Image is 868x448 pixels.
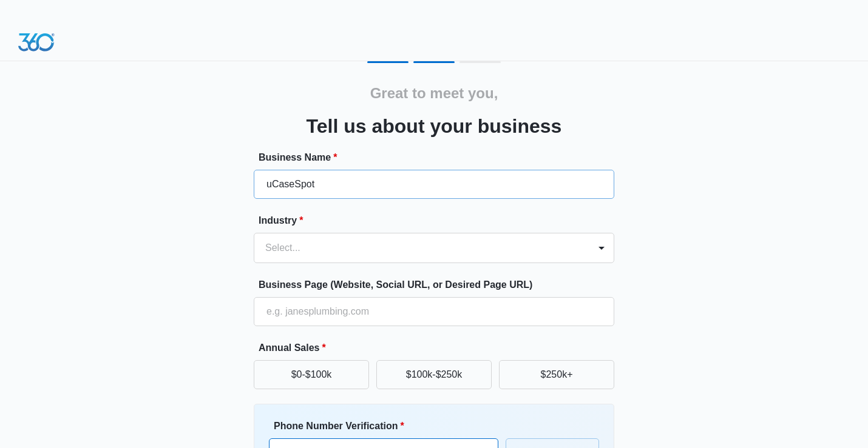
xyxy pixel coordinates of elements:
h3: Tell us about your business [307,112,562,141]
h2: Great to meet you, [370,82,498,104]
label: Phone Number Verification [274,419,503,433]
label: Annual Sales [259,341,619,355]
button: $100k-$250k [376,360,492,389]
input: e.g. janesplumbing.com [254,297,614,326]
input: e.g. Jane's Plumbing [254,170,614,199]
button: $250k+ [499,360,614,389]
label: Business Name [259,150,619,165]
label: Business Page (Website, Social URL, or Desired Page URL) [259,278,619,292]
label: Industry [259,213,619,228]
button: $0-$100k [254,360,369,389]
